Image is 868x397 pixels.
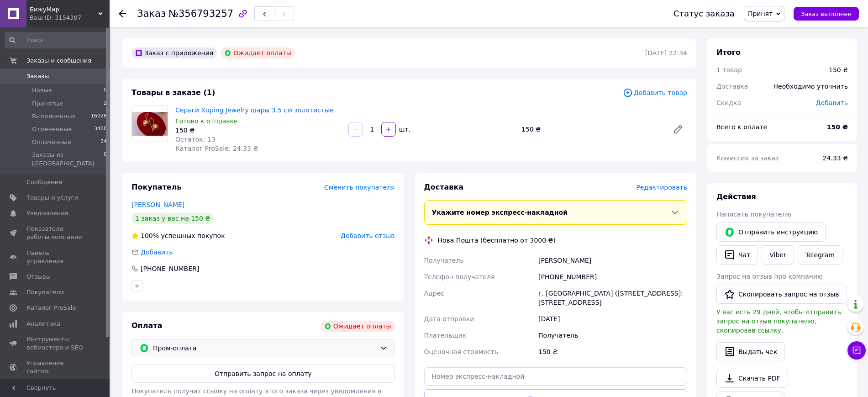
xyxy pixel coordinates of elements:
span: Сообщения [26,178,62,186]
a: Viber [762,245,794,265]
a: Telegram [798,245,842,265]
span: Добавить [141,249,173,256]
div: Ожидает оплаты [321,321,395,332]
span: Выполненные [32,112,76,121]
span: Покупатель [132,183,181,191]
span: 24.33 ₴ [823,154,848,162]
span: 1 товар [716,66,742,74]
span: Добавить [816,99,848,106]
div: Нова Пошта (бесплатно от 3000 ₴) [436,236,558,245]
span: Принят [748,10,773,17]
div: [PHONE_NUMBER] [537,269,689,285]
span: Заказы и сообщения [26,57,91,65]
span: Действия [716,192,756,201]
span: Новые [32,86,52,95]
span: Добавить отзыв [341,232,395,239]
div: [PHONE_NUMBER] [140,264,200,273]
a: [PERSON_NAME] [132,201,184,208]
button: Выдать чек [716,342,785,361]
span: Каталог ProSale: 24.33 ₴ [175,145,258,152]
span: 100% [141,232,159,239]
span: Итого [716,48,741,57]
button: Чат с покупателем [847,341,866,360]
span: Заказ выполнен [801,11,852,17]
span: 0 [104,86,107,95]
b: 150 ₴ [827,123,848,131]
div: Вернуться назад [119,9,126,18]
span: Оплаченные [32,138,71,146]
span: Скидка [716,99,741,106]
span: Готово к отправке [175,117,238,125]
span: Принятые [32,100,63,108]
div: успешных покупок [132,231,225,240]
span: Дата отправки [424,315,474,323]
span: 3400 [94,125,107,133]
img: Серьги Xuping Jewelry шары 3.5 см золотистые [132,112,168,136]
span: Комиссия за заказ [716,154,779,162]
div: Заказ с приложения [132,48,217,58]
span: Доставка [716,83,748,90]
span: Уведомления [26,209,68,217]
div: Необходимо уточнить [768,76,853,96]
time: [DATE] 22:34 [645,49,687,57]
div: Ожидает оплаты [221,48,295,58]
button: Заказ выполнен [794,7,859,21]
div: Статус заказа [673,9,735,18]
span: Добавить товар [623,88,687,98]
span: Написать покупателю [716,211,791,218]
div: [DATE] [537,311,689,327]
input: Поиск [5,32,108,48]
button: Отправить инструкцию [716,222,826,242]
span: Оплата [132,321,162,330]
button: Отправить запрос на оплату [132,365,395,383]
span: Сменить покупателя [324,184,395,191]
a: Серьги Xuping Jewelry шары 3.5 см золотистые [175,106,334,114]
div: [PERSON_NAME] [537,252,689,269]
span: Редактировать [636,184,687,191]
div: Получатель [537,327,689,344]
div: 150 ₴ [829,65,848,74]
div: 150 ₴ [175,126,341,135]
span: Пром-оплата [153,343,376,353]
span: БижуМир [30,5,98,14]
div: шт. [397,125,411,134]
span: Аналитика [26,320,60,328]
span: Управление сайтом [26,359,84,376]
input: Номер экспресс-накладной [424,367,688,386]
span: Товары в заказе (1) [132,88,215,97]
span: Остаток: 13 [175,136,216,143]
span: Телефон получателя [424,273,495,281]
span: Адрес [424,290,444,297]
span: Отмененные [32,125,72,133]
a: Скачать PDF [716,369,788,388]
span: Укажите номер экспресс-накладной [432,209,568,216]
div: 150 ₴ [537,344,689,360]
span: Товары и услуги [26,194,78,202]
div: 1 заказ у вас на 150 ₴ [132,213,214,224]
a: Редактировать [669,120,687,138]
span: Панель управления [26,249,84,265]
span: Доставка [424,183,464,191]
span: Всего к оплате [716,123,767,131]
span: Каталог ProSale [26,304,76,312]
button: Скопировать запрос на отзыв [716,285,847,304]
span: Заказ [137,8,166,19]
span: №356793257 [168,8,233,19]
span: Заказы [26,72,49,80]
span: Инструменты вебмастера и SEO [26,335,84,352]
div: Ваш ID: 3154307 [30,14,110,22]
span: 2 [104,100,107,108]
div: г. [GEOGRAPHIC_DATA] ([STREET_ADDRESS]: [STREET_ADDRESS] [537,285,689,311]
span: 16028 [91,112,107,121]
div: 150 ₴ [518,123,665,136]
span: Отзывы [26,273,51,281]
span: Запрос на отзыв про компанию [716,273,823,280]
span: Оценочная стоимость [424,348,499,355]
span: Покупатели [26,288,64,296]
span: Получатель [424,257,464,264]
span: У вас есть 29 дней, чтобы отправить запрос на отзыв покупателю, скопировав ссылку. [716,308,841,334]
button: Чат [716,245,758,265]
span: 34 [100,138,107,146]
span: Заказы из [GEOGRAPHIC_DATA] [32,151,104,167]
span: Плательщик [424,332,467,339]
